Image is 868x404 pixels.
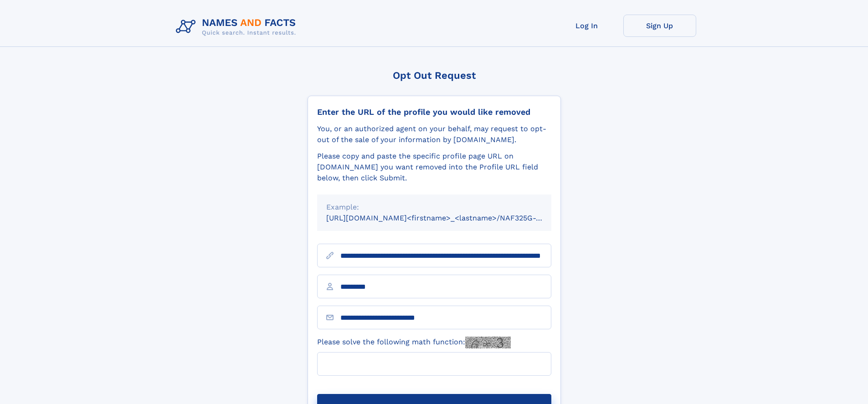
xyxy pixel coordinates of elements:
[326,214,569,222] small: [URL][DOMAIN_NAME]<firstname>_<lastname>/NAF325G-xxxxxxxx
[317,337,511,348] label: Please solve the following math function:
[550,15,623,37] a: Log In
[172,15,303,39] img: Logo Names and Facts
[326,202,542,213] div: Example:
[308,70,561,81] div: Opt Out Request
[623,15,696,37] a: Sign Up
[317,123,551,145] div: You, or an authorized agent on your behalf, may request to opt-out of the sale of your informatio...
[317,107,551,117] div: Enter the URL of the profile you would like removed
[317,151,551,184] div: Please copy and paste the specific profile page URL on [DOMAIN_NAME] you want removed into the Pr...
